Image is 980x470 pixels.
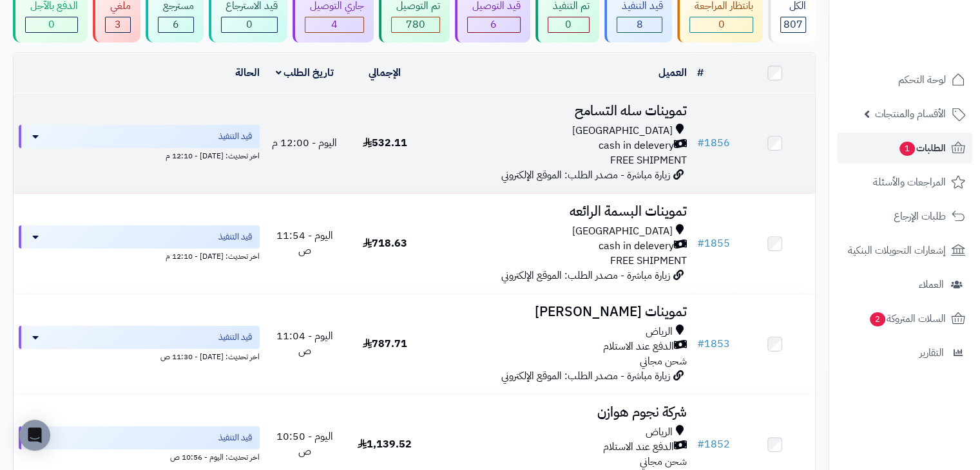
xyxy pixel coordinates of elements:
span: [GEOGRAPHIC_DATA] [572,224,673,239]
span: 0 [48,17,55,32]
a: المراجعات والأسئلة [837,167,972,198]
div: اخر تحديث: [DATE] - 12:10 م [19,249,260,262]
span: 0 [565,17,572,32]
a: تاريخ الطلب [276,65,334,80]
span: 532.11 [363,135,407,151]
span: 6 [173,17,179,32]
span: زيارة مباشرة - مصدر الطلب: الموقع الإلكتروني [501,368,670,384]
span: 0 [246,17,253,32]
span: 0 [718,17,725,32]
a: السلات المتروكة2 [837,303,972,334]
span: cash in delevery [599,239,674,254]
div: اخر تحديث: اليوم - 10:56 ص [19,449,260,463]
div: 4 [305,17,363,32]
span: اليوم - 11:54 ص [276,228,333,258]
span: شحن مجاني [640,353,687,369]
span: شحن مجاني [640,454,687,469]
span: 807 [783,17,803,32]
div: 8 [617,17,662,32]
div: 0 [222,17,278,32]
a: # [697,65,704,80]
div: 3 [106,17,130,32]
span: # [697,336,704,352]
span: قيد التنفيذ [218,130,252,143]
span: cash in delevery [599,138,674,153]
span: FREE SHIPMENT [610,253,687,268]
a: #1852 [697,437,730,452]
span: العملاء [919,276,944,294]
span: قيد التنفيذ [218,431,252,444]
span: 1,139.52 [358,437,412,452]
a: التقارير [837,337,972,368]
span: 4 [331,17,338,32]
div: 0 [548,17,589,32]
span: قيد التنفيذ [218,331,252,344]
div: 780 [392,17,439,32]
div: 0 [690,17,753,32]
a: #1853 [697,336,730,352]
span: اليوم - 11:04 ص [276,328,333,359]
span: [GEOGRAPHIC_DATA] [572,124,673,138]
a: العملاء [837,269,972,300]
a: الطلبات1 [837,133,972,164]
div: Open Intercom Messenger [19,420,50,451]
span: # [697,135,704,151]
h3: تموينات سله التسامح [430,104,686,118]
a: طلبات الإرجاع [837,201,972,232]
span: زيارة مباشرة - مصدر الطلب: الموقع الإلكتروني [501,268,670,283]
span: # [697,236,704,251]
div: 6 [159,17,193,32]
div: اخر تحديث: [DATE] - 11:30 ص [19,349,260,362]
span: قيد التنفيذ [218,230,252,243]
span: طلبات الإرجاع [894,207,946,225]
span: 2 [870,312,886,327]
a: لوحة التحكم [837,64,972,95]
a: الإجمالي [369,65,401,80]
img: logo-2.png [892,10,968,37]
div: 6 [468,17,520,32]
span: FREE SHIPMENT [610,153,687,168]
span: اليوم - 10:50 ص [276,429,333,459]
h3: تموينات [PERSON_NAME] [430,305,686,319]
span: التقارير [919,344,944,362]
span: زيارة مباشرة - مصدر الطلب: الموقع الإلكتروني [501,167,670,183]
a: إشعارات التحويلات البنكية [837,235,972,266]
span: الطلبات [898,139,946,157]
span: الدفع عند الاستلام [603,339,674,354]
span: 6 [490,17,497,32]
span: الأقسام والمنتجات [875,105,946,123]
h3: شركة نجوم هوازن [430,405,686,420]
span: الدفع عند الاستلام [603,440,674,455]
span: 718.63 [363,236,407,251]
span: الرياض [646,425,673,440]
span: الرياض [646,324,673,339]
a: #1855 [697,236,730,251]
a: الحالة [235,65,260,80]
span: لوحة التحكم [898,71,946,89]
span: 787.71 [363,336,407,352]
span: اليوم - 12:00 م [272,135,337,151]
span: 3 [115,17,121,32]
a: العميل [658,65,687,80]
span: # [697,437,704,452]
div: 0 [26,17,77,32]
span: 780 [406,17,425,32]
h3: تموينات البسمة الرائعه [430,204,686,219]
span: 8 [636,17,642,32]
span: المراجعات والأسئلة [873,173,946,191]
span: السلات المتروكة [869,310,946,328]
a: #1856 [697,135,730,151]
span: إشعارات التحويلات البنكية [848,241,946,259]
div: اخر تحديث: [DATE] - 12:10 م [19,148,260,162]
span: 1 [899,142,916,156]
